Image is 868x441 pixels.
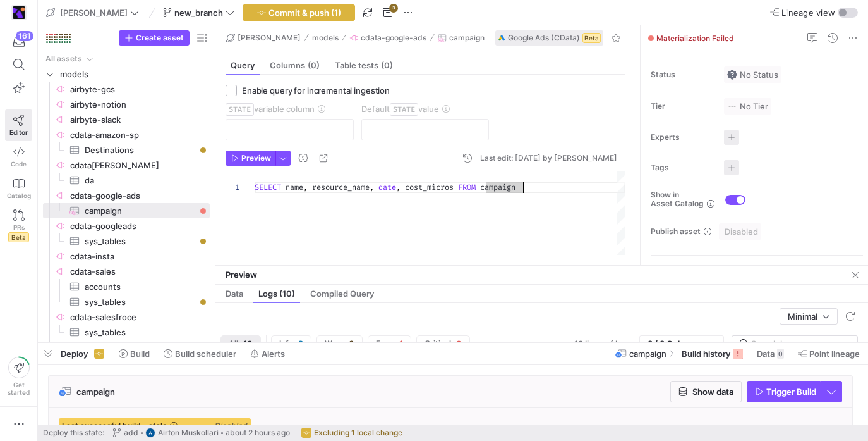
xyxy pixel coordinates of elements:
[136,34,184,42] span: Create asset
[361,104,439,114] span: Default value
[43,173,210,188] a: da​​​​​​​​​
[416,335,470,352] button: Critical0
[85,143,195,158] span: Destinations​​​​​​​​​
[43,218,210,233] a: cdata-googleads​​​​​​​​
[43,309,210,325] div: Press SPACE to select this row.
[43,82,210,97] a: airbyte-gcs​​​​​​​​
[682,349,730,359] span: Build history
[381,61,393,70] span: (0)
[220,335,261,352] button: All10
[174,8,223,18] span: new_branch
[43,233,210,249] a: sys_tables​​​​​​​​​
[43,203,210,218] div: Press SPACE to select this row.
[226,103,254,116] span: STATE
[480,154,617,163] div: Last edit: [DATE] by [PERSON_NAME]
[243,339,253,349] span: 10
[574,339,632,349] span: 10 lines of logs
[286,182,303,192] span: name
[346,30,430,46] button: cdata-google-ads
[11,160,27,168] span: Code
[747,381,821,402] button: Trigger Build
[45,54,82,63] div: All assets
[244,343,291,364] button: Alerts
[727,101,737,111] img: No tier
[458,182,476,192] span: FROM
[425,339,451,348] span: Critical
[70,264,208,279] span: cdata-sales​​​​​​​​
[76,387,115,397] span: campaign
[60,67,208,82] span: models
[70,113,208,127] span: airbyte-slack​​​​​​​​
[43,188,210,203] a: cdata-google-ads​​​​​​​​
[43,158,210,173] a: cdata[PERSON_NAME]​​​​​​​​
[43,294,210,309] a: sys_tables​​​​​​​​​
[629,349,666,359] span: campaign
[43,173,210,188] div: Press SPACE to select this row.
[226,151,275,166] button: Preview
[314,428,402,437] span: Excluding 1 local change
[727,70,737,80] img: No status
[5,141,32,173] a: Code
[43,309,210,325] a: cdata-salesfroce​​​​​​​​
[43,142,210,158] div: Press SPACE to select this row.
[268,8,341,18] span: Commit & push (1)
[109,425,293,441] button: addhttps://lh3.googleusercontent.com/a/AATXAJyyGjhbEl7Z_5IO_MZVv7Koc9S-C6PkrQR59X_w=s96-cAirton M...
[8,381,30,396] span: Get started
[7,192,31,199] span: Catalog
[43,188,210,203] div: Press SPACE to select this row.
[676,343,749,364] button: Build history
[508,34,580,42] span: Google Ads (CData)
[361,34,426,42] span: cdata-google-ads
[124,428,138,437] span: add
[43,82,210,97] div: Press SPACE to select this row.
[43,294,210,309] div: Press SPACE to select this row.
[43,4,142,21] button: [PERSON_NAME]
[368,335,411,352] button: Error1
[8,232,29,242] span: Beta
[656,34,734,43] span: Materialization Failed
[498,34,505,42] img: undefined
[243,4,355,21] button: Commit & push (1)
[5,352,32,401] button: Getstarted
[70,97,208,112] span: airbyte-notion​​​​​​​​
[5,204,32,247] a: PRsBeta
[43,428,104,437] span: Deploy this state:
[456,339,462,349] span: 0
[160,4,238,21] button: new_branch
[788,311,817,321] span: Minimal
[651,102,714,111] span: Tier
[757,349,775,359] span: Data
[16,31,33,41] div: 161
[43,325,210,340] a: sys_tables​​​​​​​​​
[670,381,742,402] button: Show data
[70,310,208,325] span: cdata-salesfroce​​​​​​​​
[43,279,210,294] div: Press SPACE to select this row.
[312,34,339,42] span: models
[43,97,210,112] div: Press SPACE to select this row.
[43,264,210,279] a: cdata-sales​​​​​​​​
[270,61,320,70] span: Columns
[727,101,768,111] span: No Tier
[792,343,865,364] button: Point lineage
[119,30,190,46] button: Create asset
[43,233,210,249] div: Press SPACE to select this row.
[226,290,243,298] span: Data
[9,128,28,136] span: Editor
[781,8,835,18] span: Lineage view
[229,339,238,348] span: All
[298,425,406,441] button: Excluding 1 local change
[231,61,255,70] span: Query
[298,339,303,349] span: 9
[130,349,150,359] span: Build
[5,30,32,53] button: 161
[43,279,210,294] a: accounts​​​​​​​​​
[43,158,210,173] div: Press SPACE to select this row.
[43,249,210,264] a: cdata-insta​​​​​​​​
[70,158,208,173] span: cdata[PERSON_NAME]​​​​​​​​
[70,219,208,233] span: cdata-googleads​​​​​​​​
[751,339,847,349] input: Search logs
[405,182,454,192] span: cost_micros
[226,428,290,437] span: about 2 hours ago
[335,61,393,70] span: Table tests
[279,339,293,348] span: Info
